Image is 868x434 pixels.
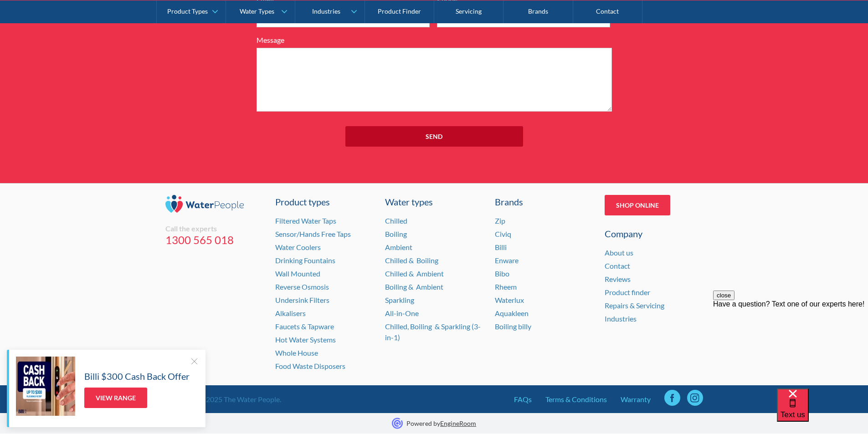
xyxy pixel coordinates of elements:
[165,233,264,247] a: 1300 565 018
[777,388,868,434] iframe: podium webchat widget bubble
[385,269,444,278] a: Chilled & Ambient
[495,309,529,317] a: Aquakleen
[495,282,517,291] a: Rheem
[385,296,414,304] a: Sparkling
[345,126,523,147] input: Send
[167,7,208,15] div: Product Types
[385,309,419,317] a: All-in-One
[385,216,407,225] a: Chilled
[605,275,631,283] a: Reviews
[257,35,612,46] label: Message
[605,314,637,323] a: Industries
[495,195,593,209] div: Brands
[275,216,336,225] a: Filtered Water Taps
[495,243,507,251] a: Billi
[275,256,335,265] a: Drinking Fountains
[713,291,868,400] iframe: podium webchat widget prompt
[605,195,670,215] a: Shop Online
[385,243,412,251] a: Ambient
[275,362,345,370] a: Food Waste Disposers
[495,322,531,331] a: Boiling billy
[495,269,509,278] a: Bibo
[605,288,650,296] a: Product finder
[621,394,651,405] a: Warranty
[385,322,481,342] a: Chilled, Boiling & Sparkling (3-in-1)
[495,230,511,238] a: Civiq
[385,282,443,291] a: Boiling & Ambient
[495,296,524,304] a: Waterlux
[275,243,321,251] a: Water Coolers
[545,394,607,405] a: Terms & Conditions
[495,256,519,265] a: Enware
[275,348,318,357] a: Whole House
[275,282,329,291] a: Reverse Osmosis
[385,230,407,238] a: Boiling
[605,261,630,270] a: Contact
[312,7,340,15] div: Industries
[165,394,281,405] div: © Copyright 2025 The Water People.
[605,248,633,257] a: About us
[275,309,306,317] a: Alkalisers
[605,301,664,310] a: Repairs & Servicing
[440,419,476,427] a: EngineRoom
[240,7,274,15] div: Water Types
[165,224,264,233] div: Call the experts
[514,394,532,405] a: FAQs
[385,256,438,265] a: Chilled & Boiling
[275,322,334,331] a: Faucets & Tapware
[385,195,483,209] a: Water types
[16,357,75,416] img: Billi $300 Cash Back Offer
[275,195,374,209] a: Product types
[406,419,476,428] p: Powered by
[84,388,147,408] a: View Range
[275,230,351,238] a: Sensor/Hands Free Taps
[84,369,190,383] h5: Billi $300 Cash Back Offer
[275,296,329,304] a: Undersink Filters
[275,269,320,278] a: Wall Mounted
[605,227,703,240] div: Company
[495,216,505,225] a: Zip
[275,335,336,344] a: Hot Water Systems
